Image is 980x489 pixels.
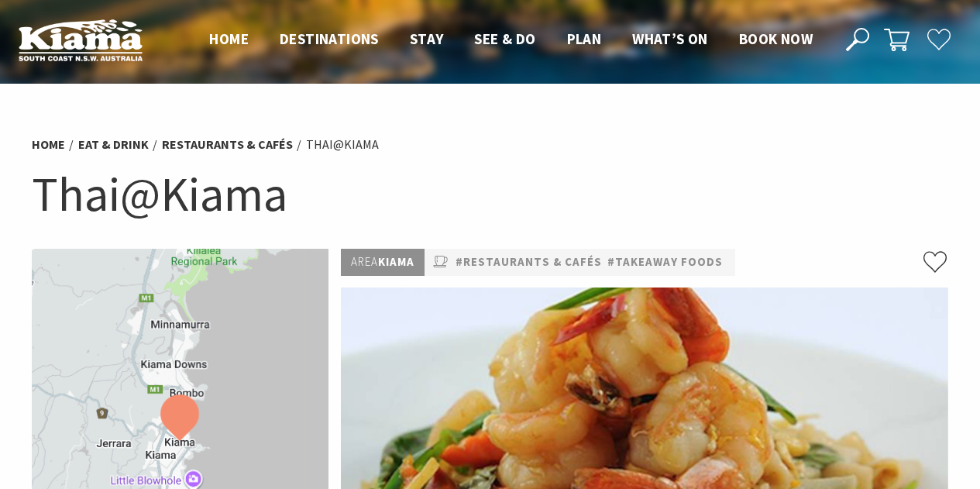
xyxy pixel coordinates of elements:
[341,249,425,276] p: Kiama
[32,163,949,226] h1: Thai@Kiama
[19,19,143,61] img: Kiama Logo
[410,29,444,48] span: Stay
[632,29,708,48] span: What’s On
[78,136,149,153] a: Eat & Drink
[306,135,379,155] li: Thai@Kiama
[32,136,65,153] a: Home
[456,253,602,272] a: #Restaurants & Cafés
[162,136,293,153] a: Restaurants & Cafés
[567,29,602,48] span: Plan
[474,29,535,48] span: See & Do
[739,29,813,48] span: Book now
[280,29,379,48] span: Destinations
[209,29,249,48] span: Home
[194,27,828,53] nav: Main Menu
[351,254,378,269] span: Area
[607,253,723,272] a: #Takeaway Foods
